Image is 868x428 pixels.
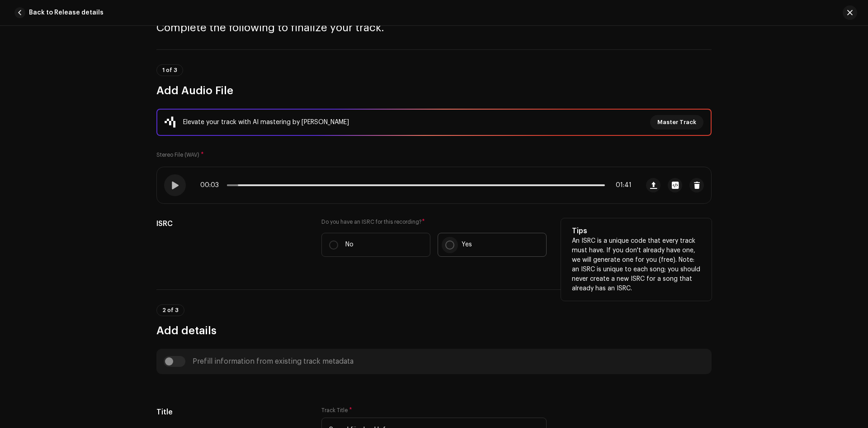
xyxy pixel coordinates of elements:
span: 00:03 [200,182,223,189]
button: Master Track [650,115,703,130]
p: An ISRC is a unique code that every track must have. If you don't already have one, we will gener... [572,236,701,293]
h5: ISRC [156,218,307,229]
h5: Tips [572,226,701,236]
small: Stereo File (WAV) [156,152,199,158]
h3: Add Audio File [156,83,712,98]
div: Elevate your track with AI mastering by [PERSON_NAME] [183,117,349,128]
label: Track Title [321,407,352,414]
h3: Add details [156,323,712,338]
label: Do you have an ISRC for this recording? [321,218,547,226]
span: 1 of 3 [162,67,177,73]
span: 2 of 3 [162,308,179,313]
h3: Complete the following to finalize your track. [156,20,712,35]
span: 01:41 [609,182,632,189]
p: Yes [462,240,472,250]
p: No [345,240,354,250]
h5: Title [156,407,307,418]
span: Master Track [657,113,696,131]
